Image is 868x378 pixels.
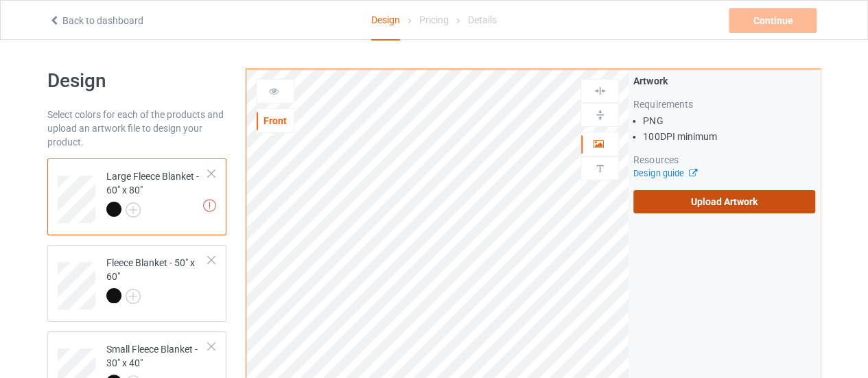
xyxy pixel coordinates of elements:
[594,84,607,97] img: svg%3E%0A
[594,108,607,121] img: svg%3E%0A
[633,168,696,178] a: Design guide
[47,108,226,149] div: Select colors for each of the products and upload an artwork file to design your product.
[106,169,209,216] div: Large Fleece Blanket - 60" x 80"
[633,190,815,213] label: Upload Artwork
[419,1,449,39] div: Pricing
[47,245,226,322] div: Fleece Blanket - 50" x 60"
[203,199,216,212] img: exclamation icon
[106,256,209,303] div: Fleece Blanket - 50" x 60"
[594,162,607,175] img: svg%3E%0A
[643,130,815,143] li: 100 DPI minimum
[633,74,815,88] div: Artwork
[49,15,143,26] a: Back to dashboard
[126,202,141,217] img: svg+xml;base64,PD94bWwgdmVyc2lvbj0iMS4wIiBlbmNvZGluZz0iVVRGLTgiPz4KPHN2ZyB3aWR0aD0iMjJweCIgaGVpZ2...
[643,114,815,128] li: PNG
[47,158,226,235] div: Large Fleece Blanket - 60" x 80"
[257,114,294,128] div: Front
[633,153,815,167] div: Resources
[468,1,497,39] div: Details
[126,289,141,304] img: svg+xml;base64,PD94bWwgdmVyc2lvbj0iMS4wIiBlbmNvZGluZz0iVVRGLTgiPz4KPHN2ZyB3aWR0aD0iMjJweCIgaGVpZ2...
[371,1,400,40] div: Design
[47,69,226,93] h1: Design
[633,97,815,111] div: Requirements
